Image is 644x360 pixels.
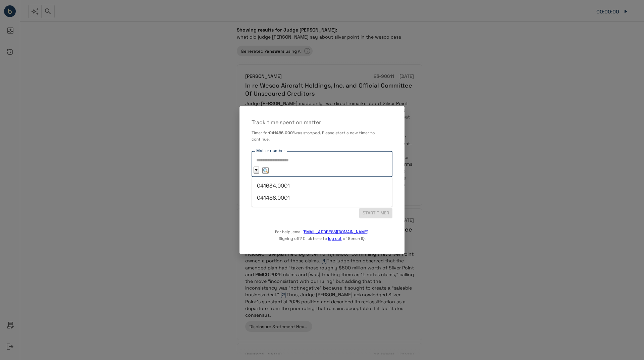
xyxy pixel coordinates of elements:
[252,192,392,204] li: 041486.0001
[275,218,369,242] p: For help, email . Signing off? Click here to of Bench IQ.
[269,130,294,135] b: 041486.0001
[252,130,269,135] span: Timer for
[256,148,285,154] label: Matter number
[252,130,375,142] span: was stopped. Please start a new timer to continue.
[328,236,342,241] a: log out
[252,180,392,192] li: 041634.0001
[252,118,392,126] p: Track time spent on matter
[303,229,368,235] a: [EMAIL_ADDRESS][DOMAIN_NAME]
